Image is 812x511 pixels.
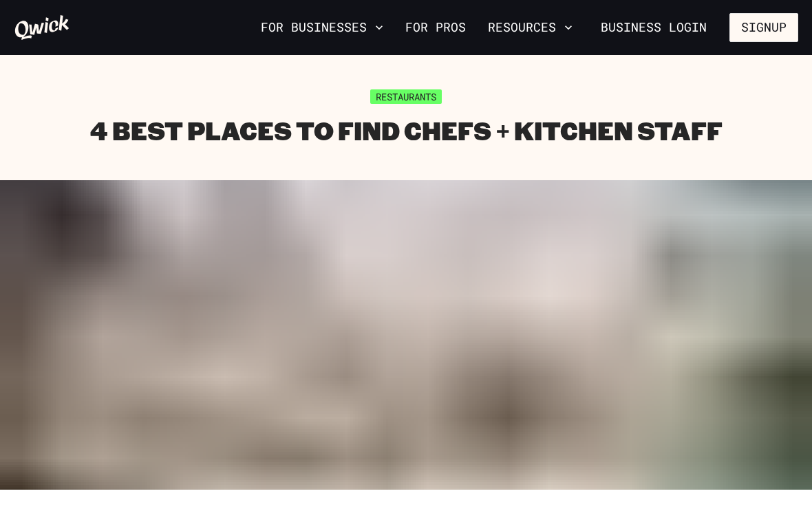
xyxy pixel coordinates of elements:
[90,115,723,146] h1: 4 Best Places to Find Chefs + Kitchen Staff
[400,16,471,39] a: For Pros
[482,16,578,39] button: Resources
[589,13,718,42] a: Business Login
[255,16,389,39] button: For Businesses
[729,13,798,42] button: Signup
[370,89,442,104] span: Restaurants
